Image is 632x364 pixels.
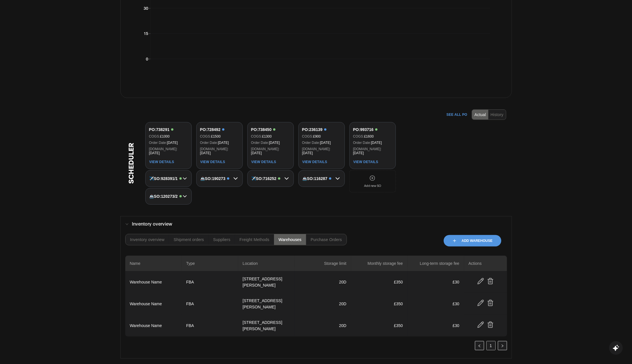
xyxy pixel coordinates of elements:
div: PO: 738450 [251,127,276,132]
button: 🚢SO:190273 [200,175,239,182]
button: plusCirlceAdd new SO [349,170,396,192]
span: Order Date: [149,141,167,145]
td: FBA [182,271,238,293]
button: View Details [302,160,328,164]
td: £30 [408,271,464,293]
div: Purchase Orders [311,238,342,242]
button: 🚢SO:120273/2 [149,194,182,199]
th: Long-term storage fee [408,256,464,271]
span: [DOMAIN_NAME]: [149,147,177,151]
span: [DOMAIN_NAME]: [251,147,279,151]
td: £350 [351,271,408,293]
td: [STREET_ADDRESS][PERSON_NAME] [238,271,295,293]
div: [DATE] [149,141,188,145]
button: PO:738291 [149,127,188,132]
span: COGS: [251,134,262,138]
th: Actions [464,256,507,271]
span: COGS: [302,134,313,138]
div: [DATE] [251,141,290,145]
td: Warehouse Name [125,315,182,336]
button: ✈️SO:716252 [251,175,290,182]
th: Storage limit [295,256,351,271]
button: View Details [149,160,175,164]
div: PO: 738291 [149,127,174,132]
div: PO: 728492 [200,127,225,132]
tspan: 0 [146,56,148,61]
span: See All PO [447,113,467,117]
div: [DATE] [251,147,290,155]
span: View Details [251,160,276,164]
td: 20D [295,293,351,315]
span: COGS: [200,134,211,138]
div: PO: 236139 [302,127,327,132]
td: £30 [408,293,464,315]
th: Type [182,256,238,271]
li: 1 [486,341,496,350]
a: 1 [487,341,495,350]
div: Warehouses [279,238,302,242]
span: Order Date: [251,141,269,145]
button: ✈️SO:928391/1 [149,176,182,181]
td: FBA [182,293,238,315]
td: 20D [295,271,351,293]
button: left [475,341,484,350]
button: right [498,341,507,350]
div: Freight Methods [240,238,269,242]
div: £ 1000 [149,134,188,138]
button: 🚢SO:116287 [302,176,332,181]
td: [STREET_ADDRESS][PERSON_NAME] [238,315,295,336]
div: [DATE] [353,141,392,145]
th: Location [238,256,295,271]
th: Monthly storage fee [351,256,408,271]
div: [DATE] [302,147,341,155]
tspan: 15 [144,30,148,36]
li: Next Page [498,341,507,350]
button: 🚢SO:190273 [200,176,230,181]
span: COGS: [149,134,160,138]
span: View Details [149,160,174,164]
td: [STREET_ADDRESS][PERSON_NAME] [238,293,295,315]
button: Actual [472,110,488,120]
button: PO:993716 [353,127,392,132]
span: Order Date: [302,141,320,145]
div: [DATE] [200,147,239,155]
span: [DOMAIN_NAME]: [302,147,330,151]
span: Order Date: [200,141,218,145]
button: View Details [251,160,277,164]
span: [DOMAIN_NAME]: [353,147,381,151]
span: [DOMAIN_NAME]: [200,147,228,151]
td: 20D [295,315,351,336]
div: £ 1300 [251,134,290,138]
td: Warehouse Name [125,293,182,315]
p: Add new SO [364,183,381,187]
div: Inventory overview [130,238,165,242]
span: COGS: [353,134,364,138]
button: PO:236139 [302,127,341,132]
div: [DATE] [302,141,341,145]
li: Previous Page [475,341,484,350]
td: £30 [408,315,464,336]
h1: Scheduler [126,143,135,184]
div: PO: 993716 [353,127,378,132]
button: View Details [353,160,379,164]
div: [DATE] [149,147,188,155]
button: ✈️SO:716252 [251,176,281,181]
button: ✈️SO:928391/1 [149,175,188,182]
img: plusCirlce [369,175,375,181]
div: Suppliers [213,238,230,242]
td: FBA [182,315,238,336]
div: £ 1500 [200,134,239,138]
span: Order Date: [353,141,371,145]
div: £ 1600 [353,134,392,138]
button: 🚢SO:116287 [302,175,341,182]
div: [DATE] [353,147,392,155]
th: Name [125,256,182,271]
span: right [125,222,129,226]
button: View Details [200,160,226,164]
td: £350 [351,315,408,336]
button: add warehouse [444,235,501,246]
td: £350 [351,293,408,315]
div: £ 900 [302,134,341,138]
span: left [478,344,481,348]
tspan: 30 [144,5,148,11]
